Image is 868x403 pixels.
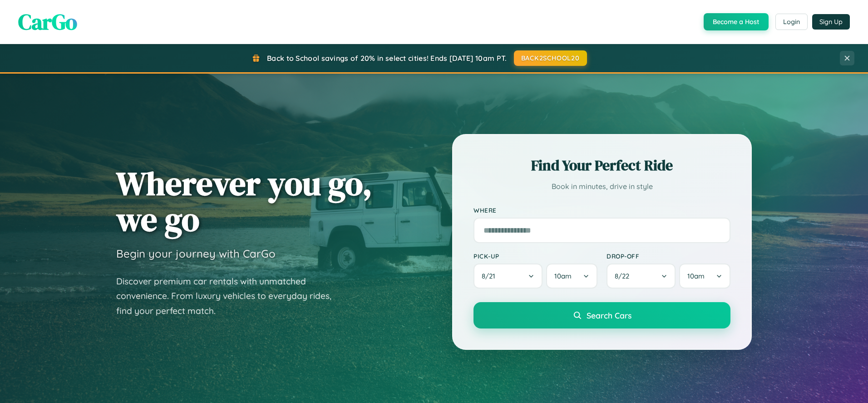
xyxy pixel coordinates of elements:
[546,264,597,289] button: 10am
[587,310,631,320] span: Search Cars
[473,206,730,214] label: Where
[473,252,597,260] label: Pick-up
[116,165,372,237] h1: Wherever you go, we go
[704,13,769,30] button: Become a Host
[514,50,587,66] button: BACK2SCHOOL20
[554,272,572,280] span: 10am
[116,247,276,260] h3: Begin your journey with CarGo
[18,7,77,37] span: CarGo
[615,272,634,280] span: 8 / 22
[116,274,343,318] p: Discover premium car rentals with unmatched convenience. From luxury vehicles to everyday rides, ...
[267,54,507,63] span: Back to School savings of 20% in select cities! Ends [DATE] 10am PT.
[687,272,705,280] span: 10am
[473,155,730,175] h2: Find Your Perfect Ride
[473,302,730,328] button: Search Cars
[607,252,730,260] label: Drop-off
[775,14,808,30] button: Login
[473,180,730,193] p: Book in minutes, drive in style
[679,264,730,289] button: 10am
[812,14,850,30] button: Sign Up
[607,264,676,289] button: 8/22
[482,272,500,280] span: 8 / 21
[473,264,542,289] button: 8/21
